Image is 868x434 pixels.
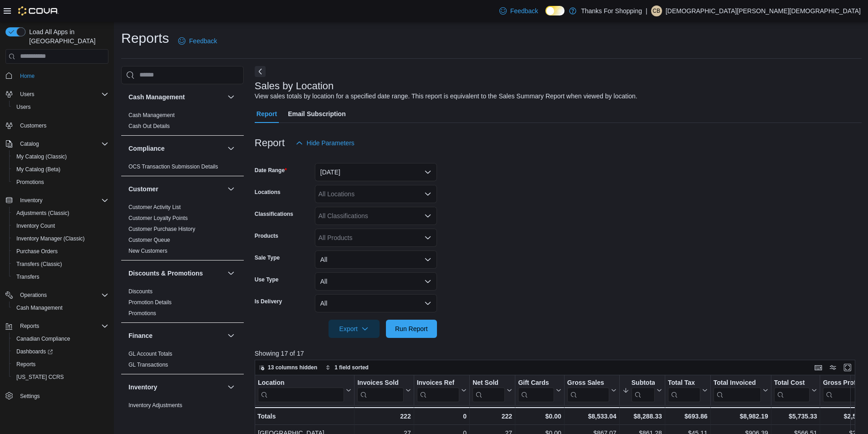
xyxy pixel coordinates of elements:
div: Total Invoiced [714,378,761,402]
a: Canadian Compliance [13,333,74,344]
button: All [315,294,437,312]
label: Products [255,232,278,240]
div: Gross Profit [823,378,865,402]
button: Cash Management [226,92,236,102]
div: $8,533.04 [567,411,616,422]
span: [US_STATE] CCRS [16,373,64,381]
div: Invoices Ref [416,378,459,387]
button: Users [16,89,38,100]
span: Adjustments (Classic) [16,209,69,217]
span: Customers [20,122,46,129]
a: Home [16,71,38,82]
button: Discounts & Promotions [128,269,224,278]
a: Inventory Manager (Classic) [13,233,88,244]
button: Export [329,320,380,338]
div: Gift Card Sales [518,378,554,402]
span: Discounts [128,288,153,295]
button: Gross Sales [567,378,616,402]
button: Open list of options [424,234,431,241]
button: Operations [16,290,51,301]
div: $8,288.33 [622,411,662,422]
div: Discounts & Promotions [121,286,244,322]
span: Inventory [16,195,108,206]
div: Invoices Ref [416,378,459,402]
span: Inventory Manager (Classic) [16,235,85,242]
button: Total Invoiced [714,378,768,402]
button: Invoices Ref [416,378,466,402]
h3: Customer [128,184,158,194]
button: Next [255,66,266,77]
label: Use Type [255,276,278,283]
button: Open list of options [424,212,431,220]
button: Cash Management [128,92,224,102]
span: CB [652,5,660,16]
div: 0 [416,411,466,422]
span: Inventory Adjustments [128,402,182,409]
button: Subtotal [622,378,662,402]
button: Hide Parameters [292,134,358,152]
button: Inventory [226,382,236,393]
button: Location [258,378,351,402]
button: Catalog [2,138,112,150]
span: Home [20,72,35,80]
span: Operations [20,291,47,299]
button: Inventory [128,383,224,392]
a: Feedback [175,32,221,50]
a: GL Transactions [128,362,168,368]
span: Reports [16,321,108,332]
div: Total Cost [774,378,810,402]
a: My Catalog (Classic) [13,151,71,162]
span: Operations [16,290,108,301]
a: Discounts [128,288,153,295]
div: $693.86 [668,411,708,422]
span: Feedback [510,6,538,15]
span: Customer Activity List [128,204,181,211]
p: [DEMOGRAPHIC_DATA][PERSON_NAME][DEMOGRAPHIC_DATA] [666,5,861,16]
a: Feedback [496,2,542,20]
span: Canadian Compliance [16,335,70,342]
button: Promotions [9,176,112,189]
span: Email Subscription [288,105,346,123]
button: My Catalog (Classic) [9,150,112,163]
span: Run Report [395,324,428,333]
h3: Discounts & Promotions [128,269,203,278]
button: Finance [226,330,236,341]
span: Washington CCRS [13,372,108,383]
div: Total Tax [668,378,700,387]
span: Purchase Orders [16,248,58,255]
span: 13 columns hidden [268,364,318,371]
a: Reports [13,359,39,370]
span: Dashboards [16,348,53,355]
div: Subtotal [632,378,655,402]
a: Cash Management [128,112,175,118]
button: Catalog [16,138,42,149]
div: $0.00 [518,411,561,422]
button: Reports [16,321,43,332]
button: Inventory Manager (Classic) [9,232,112,245]
button: Cash Management [9,301,112,314]
span: Dashboards [13,346,108,357]
a: Promotions [13,177,48,188]
div: Gross Sales [567,378,609,387]
span: Settings [16,390,108,401]
div: Location [258,378,344,387]
span: Inventory Count [13,220,108,231]
a: Cash Out Details [128,123,170,129]
span: Reports [13,359,108,370]
h3: Compliance [128,144,164,153]
a: Customer Loyalty Points [128,215,188,221]
span: Customer Purchase History [128,225,195,233]
img: Cova [18,6,59,15]
span: Canadian Compliance [13,333,108,344]
button: Home [2,69,112,82]
button: Inventory Count [9,220,112,232]
a: Cash Management [13,302,66,313]
button: Net Sold [473,378,512,402]
label: Sale Type [255,254,280,261]
label: Is Delivery [255,298,282,305]
span: Users [20,91,34,98]
a: Adjustments (Classic) [13,208,73,219]
span: Report [257,105,277,123]
div: Gross Sales [567,378,609,402]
